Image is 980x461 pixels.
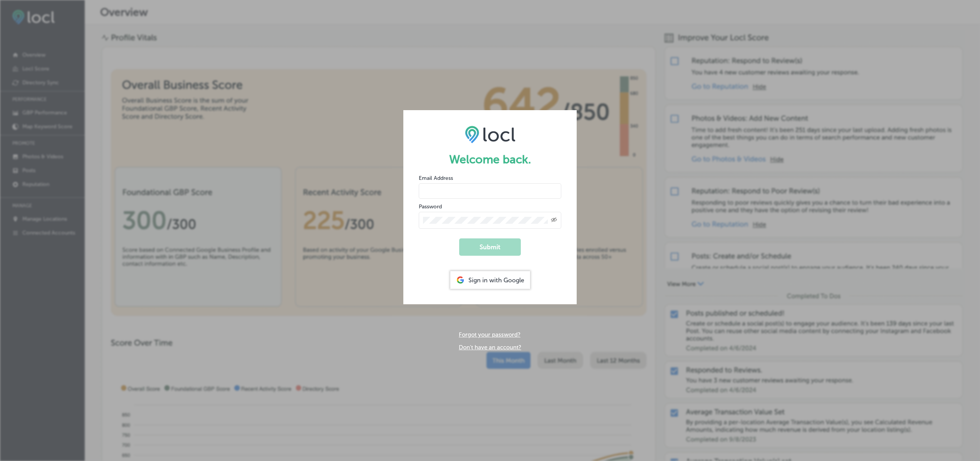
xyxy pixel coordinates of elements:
button: Submit [459,238,521,256]
a: Forgot your password? [459,331,520,338]
img: LOCL logo [465,126,515,143]
label: Password [419,203,442,210]
a: Don't have an account? [459,344,521,351]
span: Toggle password visibility [551,217,557,224]
h1: Welcome back. [419,153,561,166]
label: Email Address [419,175,453,181]
div: Sign in with Google [450,271,530,289]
